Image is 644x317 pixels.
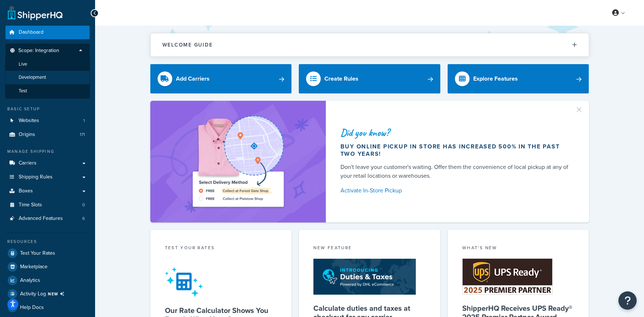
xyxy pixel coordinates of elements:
div: Don't leave your customer's waiting. Offer them the convenience of local pickup at any of your re... [340,163,572,180]
div: Basic Setup [5,106,90,112]
div: Resources [5,239,90,245]
span: Advanced Features [19,215,63,222]
span: 0 [82,202,85,208]
a: Boxes [5,184,90,198]
a: Test Your Rates [5,247,90,260]
li: Test [5,84,90,98]
a: Activity LogNEW [5,287,90,301]
div: Did you know? [340,128,572,138]
button: Welcome Guide [151,33,589,56]
div: Add Carriers [176,74,210,84]
div: Test your rates [165,244,277,253]
div: What's New [462,244,575,253]
a: Time Slots0 [5,198,90,212]
a: Marketplace [5,260,90,273]
li: Websites [5,114,90,128]
a: Activate In-Store Pickup [340,185,572,196]
a: Carriers [5,156,90,170]
div: Explore Features [473,74,518,84]
div: Buy online pickup in store has increased 500% in the past two years! [340,143,572,158]
li: Live [5,58,90,71]
li: [object Object] [5,287,90,301]
span: 6 [82,215,85,222]
span: Boxes [19,188,33,194]
span: Activity Log [20,289,67,299]
span: Origins [19,132,35,138]
img: ad-shirt-map-b0359fc47e01cab431d101c4b569394f6a03f54285957d908178d52f29eb9668.png [172,112,304,211]
span: Analytics [20,277,40,284]
span: NEW [48,291,67,297]
span: Development [19,74,46,81]
h2: Welcome Guide [162,42,213,48]
a: Websites1 [5,114,90,128]
div: New Feature [313,244,426,253]
li: Time Slots [5,198,90,212]
li: Origins [5,128,90,141]
a: Help Docs [5,301,90,314]
a: Explore Features [448,64,589,93]
div: Create Rules [324,74,358,84]
a: Add Carriers [150,64,292,93]
span: Scope: Integration [18,48,59,54]
span: Time Slots [19,202,42,208]
span: Live [19,61,27,67]
span: Help Docs [20,305,44,311]
span: Marketplace [20,264,48,270]
a: Shipping Rules [5,170,90,184]
a: Advanced Features6 [5,212,90,225]
span: 171 [80,132,85,138]
li: Development [5,71,90,84]
div: Manage Shipping [5,148,90,155]
a: Analytics [5,274,90,287]
a: Dashboard [5,26,90,39]
span: Test Your Rates [20,250,55,257]
span: 1 [83,118,85,124]
a: Origins171 [5,128,90,141]
span: Carriers [19,160,37,166]
span: Websites [19,118,39,124]
span: Shipping Rules [19,174,53,180]
a: Create Rules [299,64,440,93]
span: Test [19,88,27,94]
button: Open Resource Center [618,291,637,310]
li: Advanced Features [5,212,90,225]
span: Dashboard [19,29,44,36]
